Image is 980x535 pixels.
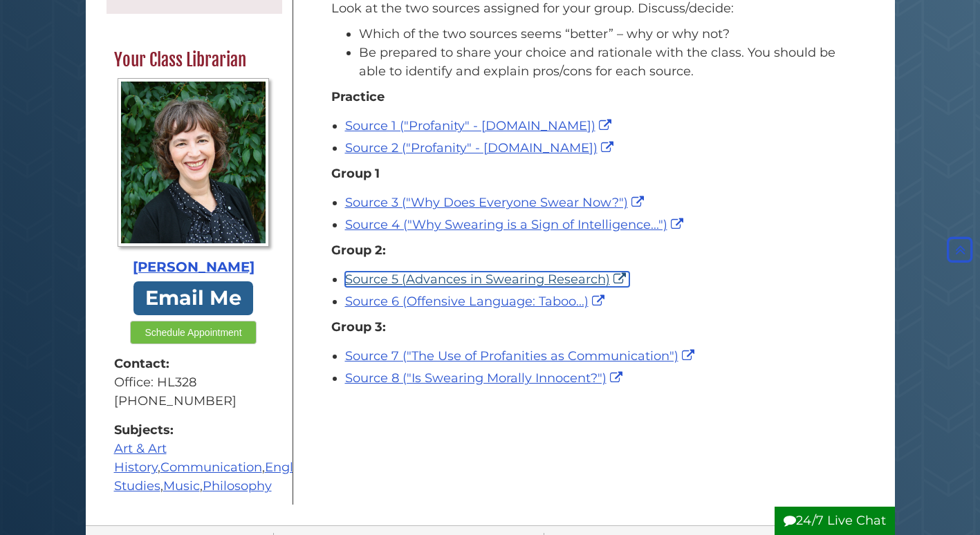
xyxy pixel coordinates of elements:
div: , , , , , [114,421,273,496]
strong: Group 2: [331,243,386,258]
div: [PERSON_NAME] [114,257,273,278]
div: Office: HL328 [114,373,273,392]
li: Be prepared to share your choice and rationale with the class. You should be able to identify and... [359,44,847,81]
a: Back to Top [943,243,977,258]
a: Email Me [133,281,254,315]
a: Music [163,478,200,494]
strong: Subjects: [114,421,273,440]
strong: Practice [331,89,385,104]
img: Profile Photo [118,78,269,247]
a: Source 8 ("Is Swearing Morally Innocent?") [345,370,626,386]
a: Source 1 ("Profanity" - [DOMAIN_NAME]) [345,118,615,133]
a: Source 3 ("Why Does Everyone Swear Now?") [345,195,647,210]
div: [PHONE_NUMBER] [114,392,273,411]
a: Profile Photo [PERSON_NAME] [114,78,273,278]
a: Gender Studies [114,460,360,494]
button: 24/7 Live Chat [775,507,895,535]
button: Schedule Appointment [130,321,256,344]
a: Source 6 (Offensive Language: Taboo...) [345,294,608,309]
a: Art & Art History [114,441,167,475]
a: Source 5 (Advances in Swearing Research) [345,272,629,287]
a: Source 2 ("Profanity" - [DOMAIN_NAME]) [345,140,617,156]
li: Which of the two sources seems “better” – why or why not? [359,25,847,44]
strong: Contact: [114,355,273,373]
strong: Group 3: [331,319,386,335]
a: English [265,460,311,475]
h2: Your Class Librarian [107,49,280,71]
a: Source 7 ("The Use of Profanities as Communication") [345,348,698,364]
strong: Group 1 [331,166,380,181]
a: Communication [160,460,262,475]
a: Source 4 ("Why Swearing is a Sign of Intelligence...") [345,217,687,232]
a: Philosophy [203,478,272,494]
